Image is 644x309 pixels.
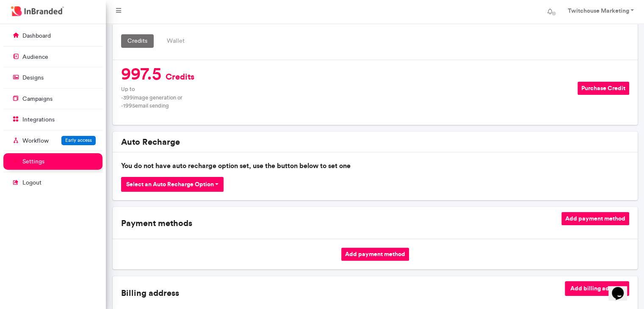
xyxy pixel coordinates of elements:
p: settings [22,157,44,166]
a: dashboard [3,28,102,44]
button: Wallet [160,34,191,48]
p: integrations [22,116,55,124]
button: Credits [121,34,154,48]
h5: Auto Recharge [121,137,629,147]
span: Early access [65,137,92,143]
a: designs [3,69,102,86]
iframe: chat widget [608,275,636,301]
h4: 997.5 [121,69,194,82]
button: Add billing address [565,281,629,296]
p: You do not have auto recharge option set, use the button below to set one [121,161,629,170]
button: Purchase Credit [578,82,629,95]
a: audience [3,49,102,65]
strong: Twitchouse Marketing [567,7,629,14]
img: InBranded Logo [9,4,66,18]
button: Add payment method [341,248,409,261]
a: campaigns [3,91,102,107]
p: Up to - 399 image generation or - 1995 email sending [121,85,571,110]
a: settings [3,153,102,169]
p: campaigns [22,95,53,103]
h5: Billing address [121,288,558,298]
a: integrations [3,111,102,127]
button: Add payment method [561,212,629,225]
p: designs [22,74,44,82]
span: Credits [166,71,194,82]
p: logout [22,179,41,187]
p: Workflow [22,137,49,145]
p: dashboard [22,32,51,40]
a: Twitchouse Marketing [559,3,641,20]
a: WorkflowEarly access [3,132,102,149]
h5: Payment methods [121,218,555,228]
button: Select an Auto Recharge Option [121,177,224,192]
p: audience [22,53,48,61]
